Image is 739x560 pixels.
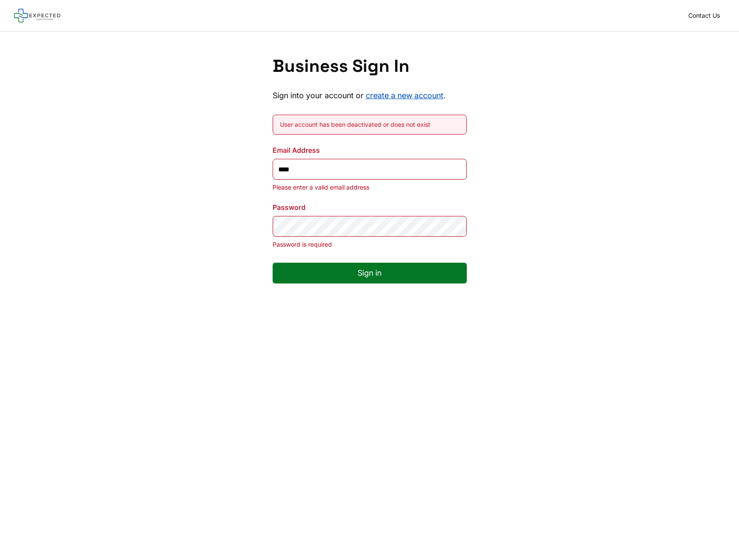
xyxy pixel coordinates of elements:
a: Contact Us [683,10,725,22]
p: Password is required [273,240,467,249]
label: Password [273,202,467,212]
p: Please enter a valid email address [273,183,467,192]
label: Email Address [273,145,467,155]
a: create a new account [366,91,443,100]
h1: Business Sign In [273,56,467,77]
div: User account has been deactivated or does not exist [280,120,459,129]
p: Sign into your account or . [273,90,467,101]
button: Sign in [273,263,467,283]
